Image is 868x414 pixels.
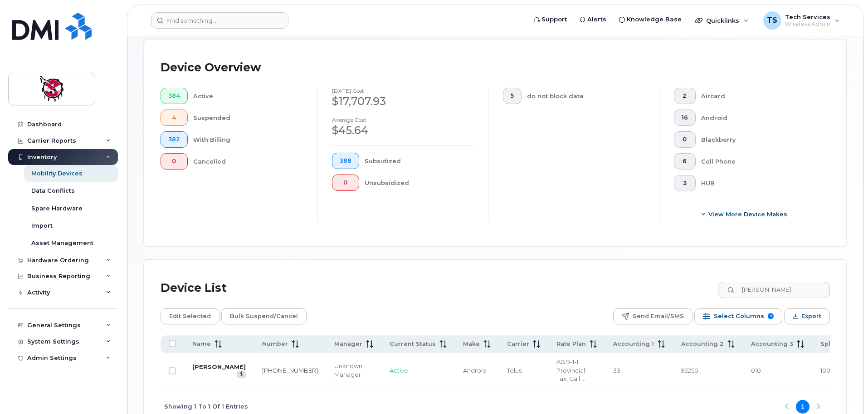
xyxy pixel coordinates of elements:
button: Edit Selected [161,308,219,324]
button: 0 [332,175,359,191]
button: 16 [674,110,696,126]
span: 100.0% [820,367,841,374]
div: Android [701,110,816,126]
span: Select Columns [714,309,764,323]
button: Select Columns 9 [694,308,782,324]
span: 384 [168,92,180,100]
span: 0 [168,158,180,165]
span: TS [767,15,777,26]
button: View More Device Makes [674,206,815,222]
span: Wireless Admin [785,20,830,28]
div: Unsubsidized [365,175,474,191]
span: 6 [682,158,688,165]
span: 0 [340,179,351,186]
span: Rate Plan [556,340,586,348]
a: Knowledge Base [613,10,688,29]
span: 382 [168,136,180,143]
span: Knowledge Base [627,15,682,24]
div: Device List [161,276,227,300]
span: Accounting 3 [751,340,793,348]
div: $45.64 [332,123,473,138]
button: Export [784,308,830,324]
button: 384 [161,88,188,104]
div: Quicklinks [689,11,755,30]
input: Search Device List ... [718,282,830,298]
span: Accounting 2 [681,340,724,348]
button: 0 [674,131,696,148]
div: Suspended [193,110,303,126]
span: 3 [682,180,688,187]
button: 5 [503,88,522,104]
div: Cell Phone [701,153,816,170]
span: Name [192,340,211,348]
iframe: Messenger Launcher [829,374,861,407]
button: 3 [674,175,696,191]
span: Carrier [507,340,529,348]
span: 388 [340,157,351,165]
a: View Last Bill [237,371,246,378]
span: AB 9-1-1 Provincial Tax, Call Display, Call Waiting, Conference Calling, Corporate Essential 40, ... [556,358,585,382]
span: 33 [613,367,620,374]
a: [PHONE_NUMBER] [262,367,318,374]
button: 388 [332,153,359,169]
span: Android [463,367,487,374]
h4: [DATE] cost [332,88,473,94]
span: 5 [511,92,514,100]
a: Support [527,10,573,29]
span: 16 [682,114,688,121]
span: 92250 [681,367,698,374]
span: Telus [507,367,522,374]
button: 0 [161,153,188,170]
span: Number [262,340,288,348]
span: 9 [768,313,774,319]
span: Alerts [587,15,606,24]
h4: Average cost [332,117,473,123]
span: Current Status [390,340,436,348]
button: 2 [674,88,696,104]
button: Bulk Suspend/Cancel [221,308,307,324]
span: Support [541,15,567,24]
span: 2 [682,92,688,100]
span: Send Email/SMS [633,309,684,323]
div: do not block data [527,88,645,104]
a: Alerts [573,10,613,29]
a: [PERSON_NAME] [192,363,246,370]
div: Subsidized [365,153,474,169]
div: With Billing [193,131,303,148]
div: Active [193,88,303,104]
div: Device Overview [161,56,261,80]
button: 382 [161,131,188,148]
span: 010 [751,367,761,374]
div: Cancelled [193,153,303,170]
button: Page 1 [796,400,809,414]
span: View More Device Makes [708,210,787,219]
span: 0 [682,136,688,143]
div: Blackberry [701,131,816,148]
div: $17,707.93 [332,94,473,109]
span: 4 [168,114,180,121]
span: Manager [334,340,362,348]
button: Send Email/SMS [613,308,692,324]
span: Split Percent [820,340,861,348]
span: Accounting 1 [613,340,654,348]
span: Export [801,309,821,323]
span: Edit Selected [169,309,211,323]
span: Quicklinks [706,17,739,24]
span: Make [463,340,480,348]
button: 6 [674,153,696,170]
span: Bulk Suspend/Cancel [230,309,298,323]
div: Aircard [701,88,816,104]
div: HUB [701,175,816,191]
span: Showing 1 To 1 Of 1 Entries [164,400,248,414]
input: Find something... [151,12,288,29]
span: Tech Services [785,13,830,20]
div: Tech Services [757,11,846,30]
div: Unknown Manager [334,362,373,379]
span: Active [390,367,408,374]
button: 4 [161,110,188,126]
